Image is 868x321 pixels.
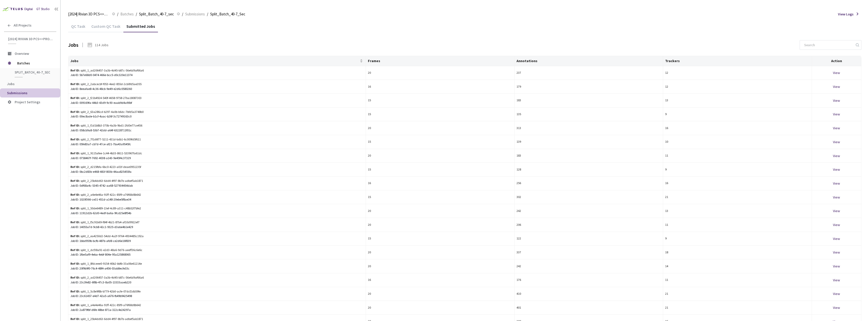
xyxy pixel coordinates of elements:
div: Job ID: 1fbe5af9-4eba-4ebf-804e-95a125868065 [70,252,364,257]
span: Split_Batch_40-7_Sec [210,11,245,17]
div: Job ID: 5b7e68d0-0474-466e-bcc5-d0c320e11374 [70,73,364,78]
div: split_2_7f1d6f77-5211-431d-bdb1-6c009fd5f611 [70,137,158,142]
td: 18 [663,246,812,260]
div: split_1_ad206457-3a3b-4d45-b87c-56e6d9af66a6 [70,68,158,73]
b: Ref ID: [70,151,80,155]
div: View [814,194,859,200]
span: Split_Batch_40-7_sec [139,11,174,17]
td: 13 [663,94,812,108]
td: 176 [514,273,663,287]
b: Ref ID: [70,165,80,169]
div: split_1_5c8e9f8b-b779-42b0-acfe-07dcf2db59fe [70,289,158,294]
div: View [814,250,859,255]
span: Submissions [185,11,205,17]
div: split_2_a4e4e46a-91ff-422c-85f9-a76f68d8b642 [70,192,158,197]
div: View [814,291,859,297]
b: Ref ID: [70,317,80,321]
div: 114 Jobs [95,42,108,48]
li: / [207,11,208,17]
td: 16 [366,80,514,94]
td: 20 [366,301,514,315]
span: Split_Batch_40-7_sec [15,70,52,75]
td: 15 [366,94,514,108]
td: 20 [366,259,514,273]
a: Batches [119,11,135,17]
b: Ref ID: [70,276,80,279]
td: 21 [663,287,812,301]
span: View Logs [838,11,854,17]
th: Trackers [663,56,812,66]
th: Jobs [68,56,366,66]
td: 313 [514,121,663,135]
div: View [814,305,859,310]
div: Job ID: 11912d2b-62d0-4edf-ba6a-9fcd25e8f54b [70,211,364,216]
b: Ref ID: [70,110,80,114]
div: split_2_ad206457-3a3b-4d45-b87c-56e6d9af66a6 [70,275,158,280]
div: Job ID: 1bbd959b-bcfb-487b-afd8-ce2d6e16f839 [70,239,364,243]
td: 12 [663,66,812,80]
th: Frames [366,56,514,66]
td: 20 [366,218,514,232]
div: Job ID: 0bc2d83b-e468-481f-803b-44aa825455fa [70,169,364,174]
b: Ref ID: [70,220,80,224]
td: 11 [663,149,812,163]
span: Project Settings [15,100,40,104]
div: View [814,222,859,228]
div: View [814,277,859,283]
div: View [814,98,859,103]
td: 179 [514,80,663,94]
div: View [814,111,859,117]
b: Ref ID: [70,82,80,86]
a: Submissions [184,11,206,17]
b: Ref ID: [70,262,80,265]
div: split_1_dcf38a91-e2d3-48a6-9d76-aeeff36c6e6c [70,248,158,253]
div: split_2_25b4dd63-6dd4-4f97-8b7b-adbef5ab1871 [70,179,158,183]
div: QC Task [68,24,88,32]
span: All Projects [14,23,32,28]
td: 16 [663,121,812,135]
td: 20 [366,287,514,301]
span: Jobs [7,82,15,86]
span: Submissions [7,91,28,95]
span: [2024] Rivian 3D PCS<>Production [68,11,109,17]
td: 15 [366,232,514,246]
div: Job ID: 8eeafae8-4c36-48cb-9e49-e2d6c0580260 [70,87,364,91]
div: Job ID: 14055a7d-9cb8-42c1-9325-d3abe4b1e429 [70,225,364,230]
td: 242 [514,204,663,218]
td: 401 [514,301,663,315]
div: Job ID: 20f9b9f0-76c4-48f4-a456-03ab8ecfe33c [70,266,364,271]
b: Ref ID: [70,137,80,141]
div: View [814,70,859,76]
span: Jobs [70,59,359,63]
td: 16 [366,273,514,287]
b: Ref ID: [70,248,80,252]
td: 11 [663,218,812,232]
td: 21 [663,190,812,204]
b: Ref ID: [70,179,80,183]
td: 11 [663,273,812,287]
li: / [182,11,183,17]
td: 20 [366,121,514,135]
div: View [814,263,859,269]
td: 15 [366,108,514,121]
td: 20 [366,66,514,80]
td: 13 [663,204,812,218]
td: 139 [514,135,663,149]
td: 135 [514,108,663,121]
div: split_2_ea4250d2-54dd-4a2f-9764-4934485c192a [70,234,158,239]
b: Ref ID: [70,193,80,196]
td: 410 [514,287,663,301]
div: Job ID: 05fe83a7-cb7d-47ce-af21-7ba43a9545fc [70,142,364,147]
div: split_1_f1d1b8b3-370b-4a3b-9bd1-2fd0e77ce456 [70,123,158,128]
td: 16 [663,177,812,190]
td: 12 [663,80,812,94]
input: Search [801,40,855,50]
td: 20 [366,149,514,163]
div: Job ID: 0758467f-7692-4038-a143-9e45f4c37329 [70,156,364,161]
div: split_2_f21b4924-540f-4658-9758-27ba18087303 [70,96,158,101]
b: Ref ID: [70,303,80,307]
td: 15 [366,163,514,177]
b: Ref ID: [70,289,80,293]
td: 242 [514,259,663,273]
td: 20 [366,246,514,260]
